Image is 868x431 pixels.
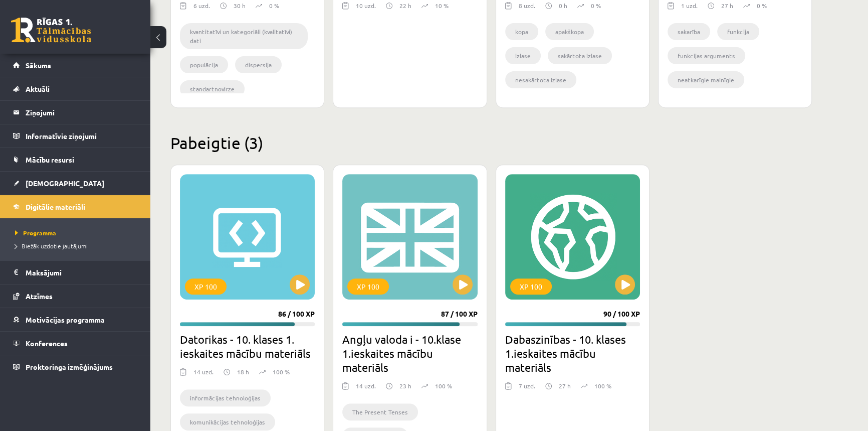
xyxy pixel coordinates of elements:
[435,381,452,390] p: 100 %
[26,315,105,324] span: Motivācijas programma
[668,23,710,40] li: sakarība
[185,278,227,295] div: XP 100
[559,1,567,10] p: 0 h
[545,23,594,40] li: apakškopa
[668,71,744,88] li: neatkarīgie mainīgie
[15,229,56,237] span: Programma
[235,56,282,73] li: dispersija
[505,71,576,88] li: nesakārtota izlase
[505,47,541,64] li: izlase
[26,84,50,93] span: Aktuāli
[399,381,411,390] p: 23 h
[519,381,535,396] div: 7 uzd.
[13,101,138,124] a: Ziņojumi
[559,381,571,390] p: 27 h
[510,278,552,295] div: XP 100
[273,367,290,376] p: 100 %
[399,1,411,10] p: 22 h
[13,355,138,378] a: Proktoringa izmēģinājums
[180,80,245,97] li: standartnovirze
[505,332,640,374] h2: Dabaszinības - 10. klases 1.ieskaites mācību materiāls
[435,1,449,10] p: 10 %
[26,179,104,188] span: [DEMOGRAPHIC_DATA]
[548,47,612,64] li: sakārtota izlase
[13,195,138,218] a: Digitālie materiāli
[505,23,538,40] li: kopa
[594,381,611,390] p: 100 %
[26,61,51,70] span: Sākums
[721,1,733,10] p: 27 h
[15,241,140,250] a: Biežāk uzdotie jautājumi
[717,23,759,40] li: funkcija
[591,1,601,10] p: 0 %
[26,155,74,164] span: Mācību resursi
[193,1,210,16] div: 6 uzd.
[681,1,698,16] div: 1 uzd.
[13,308,138,331] a: Motivācijas programma
[13,54,138,77] a: Sākums
[170,133,812,153] h2: Pabeigtie (3)
[356,381,376,396] div: 14 uzd.
[356,1,376,16] div: 10 uzd.
[26,202,85,211] span: Digitālie materiāli
[193,367,213,382] div: 14 uzd.
[13,284,138,308] a: Atzīmes
[13,332,138,355] a: Konferences
[180,332,315,360] h2: Datorikas - 10. klases 1. ieskaites mācību materiāls
[15,242,88,250] span: Biežāk uzdotie jautājumi
[13,124,138,148] a: Informatīvie ziņojumi
[26,124,138,148] legend: Informatīvie ziņojumi
[26,339,68,348] span: Konferences
[668,47,745,64] li: funkcijas arguments
[26,362,113,371] span: Proktoringa izmēģinājums
[13,77,138,100] a: Aktuāli
[519,1,535,16] div: 8 uzd.
[234,1,246,10] p: 30 h
[11,18,91,43] a: Rīgas 1. Tālmācības vidusskola
[180,389,271,406] li: informācijas tehnoloģijas
[26,261,138,284] legend: Maksājumi
[347,278,389,295] div: XP 100
[13,172,138,195] a: [DEMOGRAPHIC_DATA]
[180,23,308,49] li: kvantitatīvi un kategoriāli (kvalitatīvi) dati
[26,292,53,301] span: Atzīmes
[269,1,279,10] p: 0 %
[15,228,140,237] a: Programma
[13,148,138,171] a: Mācību resursi
[757,1,767,10] p: 0 %
[342,403,418,420] li: The Present Tenses
[26,101,138,124] legend: Ziņojumi
[13,261,138,284] a: Maksājumi
[342,332,477,374] h2: Angļu valoda i - 10.klase 1.ieskaites mācību materiāls
[180,413,275,430] li: komunikācijas tehnoloģijas
[237,367,249,376] p: 18 h
[180,56,228,73] li: populācija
